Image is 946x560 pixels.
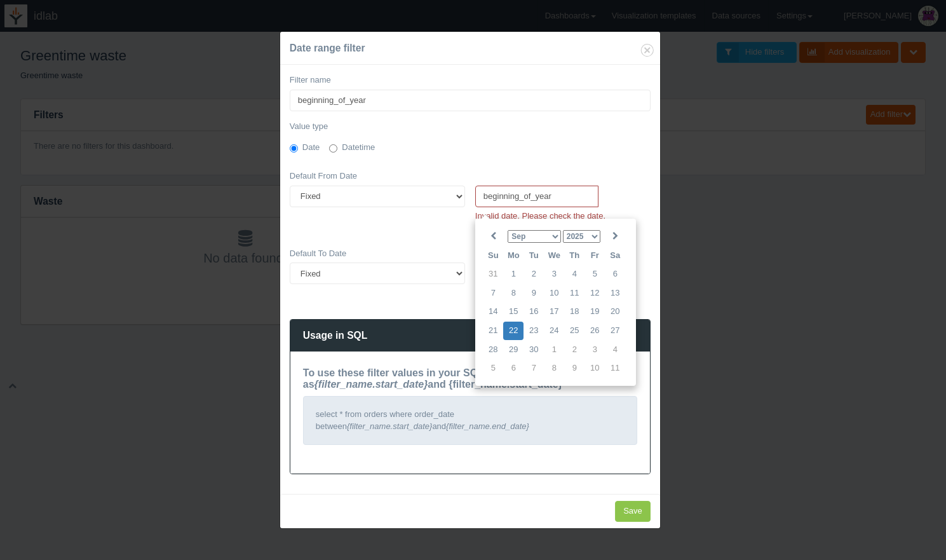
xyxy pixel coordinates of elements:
[641,44,654,57] button: Close
[544,265,564,284] td: 3
[584,246,605,265] th: Fr
[314,379,428,390] em: {filter_name.start_date}
[615,501,651,522] input: Save
[290,74,331,86] label: Filter name
[483,246,503,265] th: Su
[483,340,503,359] td: 28
[564,246,584,265] th: Th
[605,303,625,322] td: 20
[483,322,503,341] td: 21
[605,283,625,303] td: 13
[605,359,625,378] td: 11
[544,359,564,378] td: 8
[564,359,584,378] td: 9
[544,303,564,322] td: 17
[564,265,584,284] td: 4
[329,142,375,154] label: Datetime
[544,340,564,359] td: 1
[290,320,650,352] h3: Usage in SQL
[524,322,544,341] td: 23
[347,421,432,431] em: {filter_name.start_date}
[544,322,564,341] td: 24
[564,340,584,359] td: 2
[524,265,544,284] td: 2
[605,265,625,284] td: 6
[503,265,524,284] td: 1
[503,322,524,341] td: 22
[564,322,584,341] td: 25
[290,248,346,260] label: Default To Date
[584,359,605,378] td: 10
[483,265,503,284] td: 31
[584,303,605,322] td: 19
[290,144,298,153] input: Date
[503,359,524,378] td: 6
[564,303,584,322] td: 18
[303,396,637,445] div: select * from orders where order_date between and
[524,303,544,322] td: 16
[503,283,524,303] td: 8
[605,246,625,265] th: Sa
[524,340,544,359] td: 30
[524,283,544,303] td: 9
[544,246,564,265] th: We
[303,367,637,390] h4: To use these filter values in your SQL, just specify as and {filter_name.start_date}
[290,170,357,182] label: Default From Date
[524,246,544,265] th: Tu
[605,340,625,359] td: 4
[503,340,524,359] td: 29
[290,142,320,154] label: Date
[329,144,337,153] input: Datetime
[584,340,605,359] td: 3
[483,283,503,303] td: 7
[584,283,605,303] td: 12
[483,303,503,322] td: 14
[544,283,564,303] td: 10
[290,41,651,55] h3: Date range filter
[475,210,651,222] span: Invalid date. Please check the date.
[564,283,584,303] td: 11
[290,121,651,133] label: Value type
[584,322,605,341] td: 26
[483,359,503,378] td: 5
[524,359,544,378] td: 7
[446,421,529,431] em: {filter_name.end_date}
[584,265,605,284] td: 5
[503,303,524,322] td: 15
[503,246,524,265] th: Mo
[605,322,625,341] td: 27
